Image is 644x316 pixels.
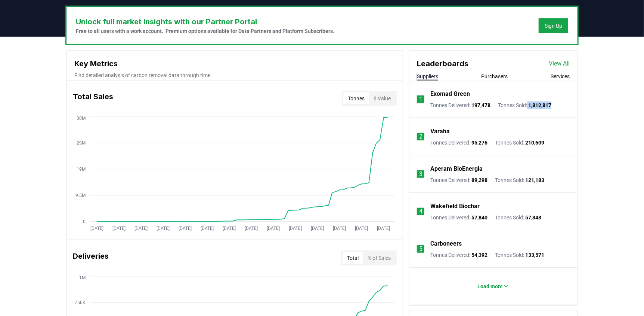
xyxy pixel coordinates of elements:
[90,226,103,231] tspan: [DATE]
[157,226,170,231] tspan: [DATE]
[289,226,302,231] tspan: [DATE]
[525,252,544,258] span: 133,571
[471,252,487,258] span: 54,392
[419,132,422,141] p: 2
[267,226,280,231] tspan: [DATE]
[179,226,192,231] tspan: [DATE]
[430,139,487,146] p: Tonnes Delivered :
[79,275,86,280] tspan: 1M
[83,219,86,224] tspan: 0
[77,116,86,121] tspan: 38M
[528,102,551,108] span: 1,812,817
[73,91,113,106] h3: Total Sales
[77,167,86,172] tspan: 19M
[430,127,450,136] a: Varaha
[430,164,483,173] a: Aperam BioEnergia
[343,252,363,264] button: Total
[419,95,422,104] p: 1
[333,226,346,231] tspan: [DATE]
[343,92,369,104] button: Tonnes
[539,18,568,33] button: Sign Up
[311,226,324,231] tspan: [DATE]
[471,215,487,221] span: 57,840
[417,58,468,69] h3: Leaderboards
[495,176,544,184] p: Tonnes Sold :
[495,139,544,146] p: Tonnes Sold :
[525,140,544,146] span: 210,609
[419,207,422,216] p: 4
[363,252,395,264] button: % of Sales
[369,92,395,104] button: $ Value
[201,226,214,231] tspan: [DATE]
[545,22,562,30] a: Sign Up
[377,226,390,231] tspan: [DATE]
[77,140,86,146] tspan: 29M
[75,193,86,198] tspan: 9.5M
[355,226,368,231] tspan: [DATE]
[481,73,508,80] button: Purchasers
[430,251,487,259] p: Tonnes Delivered :
[549,59,570,68] a: View All
[495,214,541,221] p: Tonnes Sold :
[471,177,487,183] span: 89,298
[478,283,503,290] p: Load more
[73,250,109,265] h3: Deliveries
[525,215,541,221] span: 57,848
[430,214,487,221] p: Tonnes Delivered :
[472,279,515,294] button: Load more
[430,101,490,109] p: Tonnes Delivered :
[76,16,334,27] h3: Unlock full market insights with our Partner Portal
[419,170,422,179] p: 3
[112,226,126,231] tspan: [DATE]
[430,202,480,211] a: Wakefield Biochar
[471,140,487,146] span: 95,276
[498,101,551,109] p: Tonnes Sold :
[74,72,395,79] p: Find detailed analysis of carbon removal data through time.
[76,27,334,35] p: Free to all users with a work account. Premium options available for Data Partners and Platform S...
[74,58,395,69] h3: Key Metrics
[471,102,490,108] span: 197,478
[75,300,86,305] tspan: 750K
[223,226,236,231] tspan: [DATE]
[430,176,487,184] p: Tonnes Delivered :
[135,226,148,231] tspan: [DATE]
[430,89,470,98] a: Exomad Green
[419,244,422,253] p: 5
[430,239,462,248] a: Carboneers
[417,73,438,80] button: Suppliers
[551,73,570,80] button: Services
[495,251,544,259] p: Tonnes Sold :
[525,177,544,183] span: 121,183
[245,226,258,231] tspan: [DATE]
